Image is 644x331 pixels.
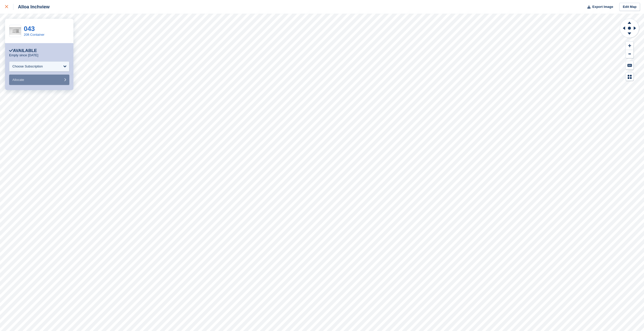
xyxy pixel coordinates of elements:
[626,50,633,58] button: Zoom Out
[12,78,24,82] span: Allocate
[619,3,640,11] a: Edit Map
[9,48,37,53] div: Available
[12,64,43,69] div: Choose Subscription
[626,73,633,81] button: Map Legend
[24,33,45,37] a: 20ft Container
[584,3,613,11] button: Export Image
[592,4,613,9] span: Export Image
[626,42,633,50] button: Zoom In
[9,75,69,85] button: Allocate
[626,61,633,69] button: Keyboard Shortcuts
[24,25,35,32] a: 043
[13,4,50,10] div: Alloa Inchview
[9,53,38,57] p: Empty since [DATE]
[9,27,21,35] img: White%20Left%20.jpg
